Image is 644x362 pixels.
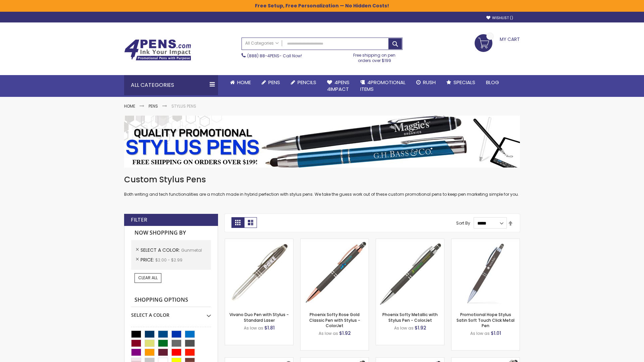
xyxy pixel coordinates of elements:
[181,247,202,253] span: Gunmetal
[382,312,438,323] a: Phoenix Softy Metallic with Stylus Pen - ColorJet
[309,312,360,328] a: Phoenix Softy Rose Gold Classic Pen with Stylus - ColorJet
[131,293,211,307] strong: Shopping Options
[298,79,316,86] span: Pencils
[231,217,244,228] strong: Grid
[247,53,302,59] span: - Call Now!
[451,239,520,307] img: Promotional Hope Stylus Satin Soft Touch Click Metal Pen-Gunmetal
[124,116,520,168] img: Stylus Pens
[242,38,282,49] a: All Categories
[225,239,293,244] a: Vivano Duo Pen with Stylus - Standard Laser-Gunmetal
[355,75,411,97] a: 4PROMOTIONALITEMS
[171,103,196,109] strong: Stylus Pens
[453,79,475,86] span: Specials
[131,307,211,318] div: Select A Color
[244,325,263,331] span: As low as
[423,79,436,86] span: Rush
[481,75,504,90] a: Blog
[141,247,181,253] span: Select A Color
[415,324,426,331] span: $1.92
[451,239,520,244] a: Promotional Hope Stylus Satin Soft Touch Click Metal Pen-Gunmetal
[264,324,275,331] span: $1.81
[457,312,515,328] a: Promotional Hope Stylus Satin Soft Touch Click Metal Pen
[327,79,350,93] span: 4Pens 4impact
[456,220,470,226] label: Sort By
[225,75,256,90] a: Home
[124,103,135,109] a: Home
[138,275,158,281] span: Clear All
[486,79,499,86] span: Blog
[376,239,444,244] a: Phoenix Softy Metallic with Stylus Pen - ColorJet-Gunmetal
[339,330,351,337] span: $1.92
[346,50,403,63] div: Free shipping on pen orders over $199
[149,103,158,109] a: Pens
[237,79,251,86] span: Home
[135,273,161,283] a: Clear All
[285,75,322,90] a: Pencils
[301,239,369,244] a: Phoenix Softy Rose Gold Classic Pen with Stylus - ColorJet-Gunmetal
[256,75,285,90] a: Pens
[245,41,279,46] span: All Categories
[411,75,441,90] a: Rush
[376,239,444,307] img: Phoenix Softy Metallic with Stylus Pen - ColorJet-Gunmetal
[470,330,490,336] span: As low as
[491,330,501,337] span: $1.01
[124,174,520,185] h1: Custom Stylus Pens
[155,257,182,263] span: $2.00 - $2.99
[360,79,406,93] span: 4PROMOTIONAL ITEMS
[131,226,211,240] strong: Now Shopping by
[131,216,147,224] strong: Filter
[124,75,218,95] div: All Categories
[319,330,338,336] span: As low as
[141,256,155,263] span: Price
[229,312,289,323] a: Vivano Duo Pen with Stylus - Standard Laser
[225,239,293,307] img: Vivano Duo Pen with Stylus - Standard Laser-Gunmetal
[247,53,279,59] a: (888) 88-4PENS
[486,15,513,20] a: Wishlist
[322,75,355,97] a: 4Pens4impact
[268,79,280,86] span: Pens
[124,39,191,61] img: 4Pens Custom Pens and Promotional Products
[301,239,369,307] img: Phoenix Softy Rose Gold Classic Pen with Stylus - ColorJet-Gunmetal
[124,174,520,197] div: Both writing and tech functionalities are a match made in hybrid perfection with stylus pens. We ...
[441,75,481,90] a: Specials
[394,325,414,331] span: As low as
